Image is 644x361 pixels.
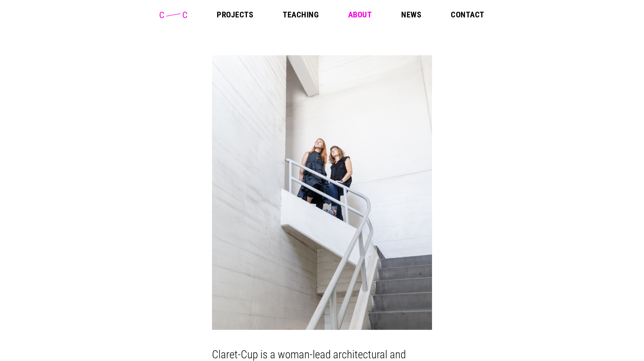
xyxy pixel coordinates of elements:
[217,11,253,19] a: Projects
[348,11,372,19] a: About
[217,11,484,19] nav: Main Menu
[451,11,484,19] a: Contact
[401,11,421,19] a: News
[283,11,319,19] a: Teaching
